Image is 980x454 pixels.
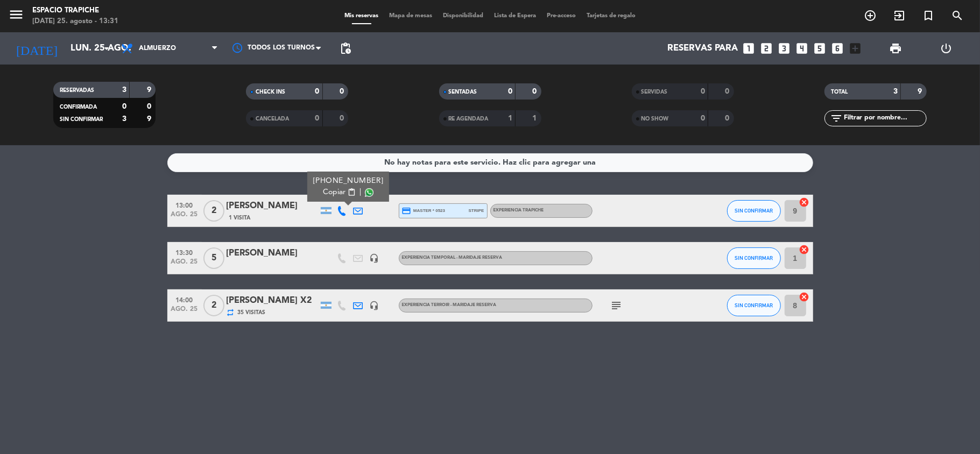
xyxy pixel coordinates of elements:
[469,207,484,214] span: stripe
[60,117,103,122] span: SIN CONFIRMAR
[256,116,289,122] span: CANCELADA
[813,41,827,55] i: looks_5
[203,247,224,269] span: 5
[323,187,346,198] span: Copiar
[229,214,251,222] span: 1 Visita
[171,258,198,271] span: ago. 25
[449,116,489,122] span: RE AGENDADA
[735,302,773,308] span: SIN CONFIRMAR
[32,5,118,16] div: Espacio Trapiche
[340,88,346,95] strong: 0
[203,200,224,222] span: 2
[347,188,355,196] span: content_paste
[359,187,361,198] span: |
[735,208,773,214] span: SIN CONFIRMAR
[315,88,320,95] strong: 0
[918,88,924,95] strong: 9
[799,244,810,255] i: cancel
[139,45,176,52] span: Almuerzo
[60,104,97,110] span: CONFIRMADA
[508,88,512,95] strong: 0
[532,88,539,95] strong: 0
[951,9,964,22] i: search
[147,103,153,110] strong: 0
[171,211,198,223] span: ago. 25
[493,208,544,212] span: Experiencia Trapiche
[313,175,383,187] div: [PHONE_NUMBER]
[641,116,669,122] span: NO SHOW
[227,246,318,260] div: [PERSON_NAME]
[701,115,705,122] strong: 0
[799,292,810,302] i: cancel
[227,294,318,308] div: [PERSON_NAME] X2
[508,115,512,122] strong: 1
[315,115,320,122] strong: 0
[8,6,24,23] i: menu
[438,13,489,19] span: Disponibilidad
[725,115,731,122] strong: 0
[742,41,756,55] i: looks_one
[668,44,738,54] span: Reservas para
[760,41,774,55] i: looks_two
[532,115,539,122] strong: 1
[122,103,126,110] strong: 0
[921,32,972,65] div: LOG OUT
[256,89,285,95] span: CHECK INS
[171,198,198,211] span: 13:00
[489,13,541,19] span: Lista de Espera
[449,89,477,95] span: SENTADAS
[402,206,446,216] span: master * 0523
[227,308,235,317] i: repeat
[725,88,731,95] strong: 0
[227,199,318,213] div: [PERSON_NAME]
[893,88,898,95] strong: 3
[60,88,94,93] span: RESERVADAS
[147,115,153,123] strong: 9
[402,206,412,216] i: credit_card
[122,115,126,123] strong: 3
[581,13,641,19] span: Tarjetas de regalo
[831,89,848,95] span: TOTAL
[402,256,503,260] span: Experiencia Temporal - Maridaje Reserva
[238,308,266,317] span: 35 Visitas
[701,88,705,95] strong: 0
[778,41,792,55] i: looks_3
[610,299,623,312] i: subject
[641,89,668,95] span: SERVIDAS
[339,13,384,19] span: Mis reservas
[122,86,126,94] strong: 3
[893,9,906,22] i: exit_to_app
[370,253,379,263] i: headset_mic
[831,41,845,55] i: looks_6
[940,42,953,55] i: power_settings_new
[171,306,198,318] span: ago. 25
[339,42,352,55] span: pending_actions
[830,112,843,125] i: filter_list
[370,301,379,310] i: headset_mic
[147,86,153,94] strong: 9
[922,9,935,22] i: turned_in_not
[171,246,198,258] span: 13:30
[171,293,198,306] span: 14:00
[864,9,877,22] i: add_circle_outline
[795,41,809,55] i: looks_4
[340,115,346,122] strong: 0
[203,295,224,316] span: 2
[889,42,902,55] span: print
[384,157,596,169] div: No hay notas para este servicio. Haz clic para agregar una
[100,42,113,55] i: arrow_drop_down
[735,255,773,261] span: SIN CONFIRMAR
[799,197,810,208] i: cancel
[843,112,926,124] input: Filtrar por nombre...
[32,16,118,27] div: [DATE] 25. agosto - 13:31
[402,303,497,307] span: Experiencia Terroir - Maridaje Reserva
[8,37,65,60] i: [DATE]
[384,13,438,19] span: Mapa de mesas
[541,13,581,19] span: Pre-acceso
[849,41,863,55] i: add_box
